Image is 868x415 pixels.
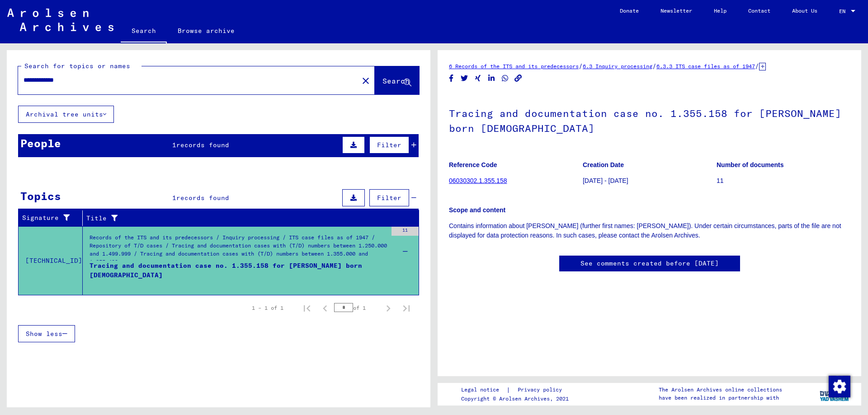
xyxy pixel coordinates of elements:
img: yv_logo.png [818,382,852,405]
a: Legal notice [461,385,506,395]
mat-label: Search for topics or names [24,62,130,70]
p: The Arolsen Archives online collections [659,386,782,394]
a: 6.3.3 ITS case files as of 1947 [656,63,755,70]
button: Share on LinkedIn [487,73,496,84]
a: 06030302.1.355.158 [449,177,507,184]
button: Copy link [514,73,523,84]
b: Number of documents [717,161,784,168]
img: Arolsen_neg.svg [7,9,113,31]
span: / [652,62,656,70]
a: 6.3 Inquiry processing [583,63,652,70]
span: Filter [377,141,401,149]
span: / [579,62,583,70]
div: | [461,385,573,395]
div: Signature [22,211,85,225]
button: Share on Facebook [447,73,456,84]
a: 6 Records of the ITS and its predecessors [449,63,579,70]
button: Share on WhatsApp [500,73,510,84]
button: Show less [18,325,75,342]
p: have been realized in partnership with [659,394,782,402]
p: Copyright © Arolsen Archives, 2021 [461,395,573,403]
h1: Tracing and documentation case no. 1.355.158 for [PERSON_NAME] born [DEMOGRAPHIC_DATA] [449,93,850,147]
div: Title [86,214,401,223]
mat-select-trigger: EN [839,8,845,14]
span: records found [176,141,229,149]
span: / [755,62,759,70]
div: Tracing and documentation case no. 1.355.158 for [PERSON_NAME] born [DEMOGRAPHIC_DATA] [90,261,387,288]
span: Search [382,76,410,85]
button: Share on Xing [473,73,483,84]
mat-icon: close [360,75,371,86]
span: 1 [172,141,176,149]
button: Archival tree units [18,106,114,123]
a: Search [121,20,167,43]
button: Next page [379,299,397,317]
button: Previous page [316,299,334,317]
button: First page [298,299,316,317]
button: Filter [369,189,409,206]
div: People [20,135,61,151]
div: Title [86,211,410,225]
td: [TECHNICAL_ID] [19,226,83,295]
div: Records of the ITS and its predecessors / Inquiry processing / ITS case files as of 1947 / Reposi... [90,233,387,265]
span: Show less [26,330,62,338]
p: Contains information about [PERSON_NAME] (further first names: [PERSON_NAME]). Under certain circ... [449,221,850,240]
a: Privacy policy [510,385,573,395]
div: 1 – 1 of 1 [252,304,283,312]
p: [DATE] - [DATE] [583,176,716,186]
p: 11 [717,176,850,186]
b: Reference Code [449,161,497,168]
a: See comments created before [DATE] [580,259,719,268]
a: Browse archive [167,20,245,42]
span: Filter [377,194,401,202]
b: Creation Date [583,161,624,168]
b: Scope and content [449,206,505,214]
img: Zustimmung ändern [829,376,850,397]
button: Search [375,66,419,94]
button: Filter [369,136,409,154]
button: Clear [357,71,375,89]
div: of 1 [334,303,379,312]
button: Last page [397,299,415,317]
div: Signature [22,213,75,223]
button: Share on Twitter [460,73,469,84]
